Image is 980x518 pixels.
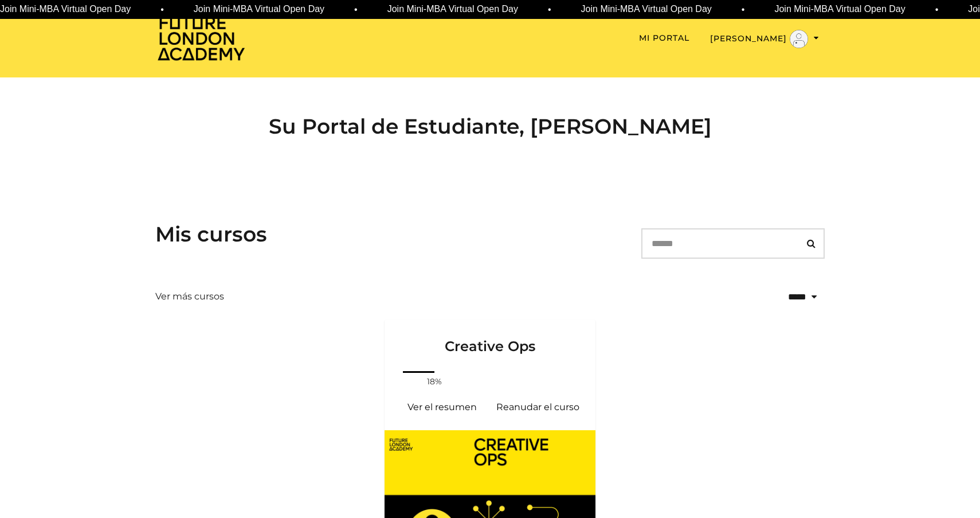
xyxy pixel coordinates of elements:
[160,3,163,17] span: •
[155,290,224,303] a: Ver más cursos
[155,114,825,139] h2: Su Portal de Estudiante, [PERSON_NAME]
[547,3,551,17] span: •
[758,283,825,310] select: status
[398,320,582,355] h3: Creative Ops
[394,394,490,421] a: Creative Ops: Ver el resumen
[741,3,744,17] span: •
[155,222,267,247] h3: Mis cursos
[354,3,357,17] span: •
[385,320,595,369] a: Creative Ops
[934,3,938,17] span: •
[490,394,586,421] a: Creative Ops: Reanudar el curso
[155,15,247,61] img: Home Page
[639,32,689,44] a: Mi Portal
[710,30,819,48] button: Menú alternativo
[421,376,448,388] span: 18%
